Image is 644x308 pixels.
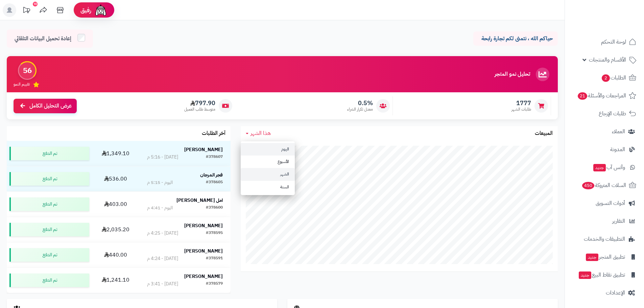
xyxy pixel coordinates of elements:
span: السلات المتروكة [581,181,626,190]
span: طلبات الإرجاع [599,109,626,118]
span: هذا الشهر [251,129,271,137]
a: هذا الشهر [246,129,271,137]
h3: المبيعات [535,131,553,137]
span: 450 [582,182,594,189]
a: العملاء [569,123,640,140]
div: اليوم - 4:41 م [147,205,173,211]
span: 21 [578,92,587,100]
span: رفيق [80,6,91,14]
strong: [PERSON_NAME] [184,247,223,255]
a: اليوم [241,143,295,156]
a: وآتس آبجديد [569,159,640,175]
span: أدوات التسويق [596,198,625,208]
span: تقييم النمو [14,81,30,87]
a: الأسبوع [241,156,295,168]
a: أدوات التسويق [569,195,640,211]
span: تطبيق المتجر [585,252,625,262]
span: تطبيق نقاط البيع [578,270,625,280]
strong: امل [PERSON_NAME] [176,197,223,204]
span: التطبيقات والخدمات [584,234,625,244]
h3: تحليل نمو المتجر [495,71,530,77]
p: حياكم الله ، نتمنى لكم تجارة رابحة [478,35,553,43]
a: التقارير [569,213,640,229]
div: [DATE] - 4:25 م [147,230,178,237]
div: #378600 [206,205,223,211]
td: 403.00 [92,192,139,217]
span: 0.5% [347,99,373,107]
img: logo-2.png [598,18,638,32]
div: تم الدفع [9,172,89,186]
div: تم الدفع [9,223,89,236]
span: إعادة تحميل البيانات التلقائي [15,35,71,43]
a: طلبات الإرجاع [569,105,640,122]
a: الطلبات2 [569,70,640,86]
span: المدونة [610,145,625,154]
a: السنة [241,181,295,193]
span: الإعدادات [606,288,625,298]
td: 2,035.20 [92,217,139,242]
strong: [PERSON_NAME] [184,273,223,280]
a: المدونة [569,141,640,158]
span: لوحة التحكم [601,37,626,47]
strong: فجر المرجان [200,171,223,179]
a: التطبيقات والخدمات [569,231,640,247]
a: تطبيق المتجرجديد [569,249,640,265]
a: عرض التحليل الكامل [14,99,77,113]
span: 1777 [511,99,531,107]
a: الشهر [241,168,295,181]
strong: [PERSON_NAME] [184,146,223,153]
div: [DATE] - 4:24 م [147,255,178,262]
div: #378607 [206,154,223,161]
div: تم الدفع [9,147,89,160]
a: السلات المتروكة450 [569,177,640,193]
h3: آخر الطلبات [202,131,225,137]
td: 440.00 [92,242,139,267]
span: جديد [586,254,598,261]
div: #378595 [206,230,223,237]
span: 797.90 [184,99,215,107]
a: تحديثات المنصة [18,3,35,19]
div: 10 [33,2,38,6]
div: #378605 [206,179,223,186]
span: عرض التحليل الكامل [29,102,72,110]
span: 2 [602,74,610,82]
span: العملاء [612,127,625,136]
span: متوسط طلب العميل [184,106,215,112]
span: جديد [593,164,606,171]
span: وآتس آب [593,163,625,172]
span: الأقسام والمنتجات [589,55,626,65]
strong: [PERSON_NAME] [184,222,223,229]
td: 536.00 [92,166,139,191]
a: المراجعات والأسئلة21 [569,88,640,104]
div: تم الدفع [9,274,89,287]
td: 1,241.10 [92,268,139,293]
span: معدل تكرار الشراء [347,106,373,112]
div: #378591 [206,255,223,262]
span: الطلبات [601,73,626,82]
div: [DATE] - 3:41 م [147,281,178,287]
span: جديد [579,271,591,279]
div: #378579 [206,281,223,287]
a: لوحة التحكم [569,34,640,50]
div: اليوم - 5:15 م [147,179,173,186]
img: ai-face.png [94,3,108,17]
span: التقارير [612,216,625,226]
div: تم الدفع [9,197,89,211]
a: تطبيق نقاط البيعجديد [569,267,640,283]
td: 1,349.10 [92,141,139,166]
span: طلبات الشهر [511,106,531,112]
a: الإعدادات [569,285,640,301]
div: تم الدفع [9,248,89,262]
div: [DATE] - 5:16 م [147,154,178,161]
span: المراجعات والأسئلة [577,91,626,100]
